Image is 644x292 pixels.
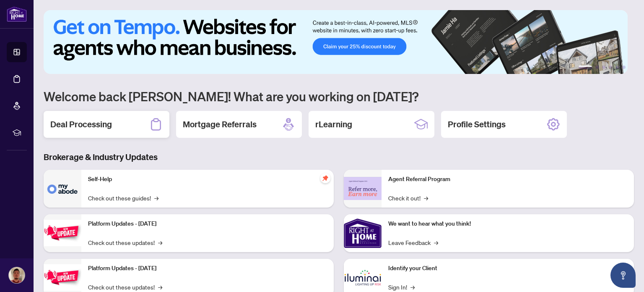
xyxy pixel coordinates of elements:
[44,264,81,291] img: Platform Updates - July 8, 2025
[315,118,352,130] h2: rLearning
[579,66,592,69] button: 1
[9,267,25,283] img: Profile Icon
[88,193,158,203] a: Check out these guides!→
[434,238,438,247] span: →
[602,66,605,69] button: 3
[44,88,634,104] h1: Welcome back [PERSON_NAME]! What are you working on [DATE]?
[388,193,428,203] a: Check it out!→
[158,282,162,292] span: →
[44,220,81,246] img: Platform Updates - July 21, 2025
[7,6,27,22] img: logo
[388,238,438,247] a: Leave Feedback→
[88,238,162,247] a: Check out these updates!→
[610,263,636,288] button: Open asap
[424,193,428,203] span: →
[615,66,619,69] button: 5
[88,264,327,273] p: Platform Updates - [DATE]
[88,219,327,229] p: Platform Updates - [DATE]
[44,170,81,208] img: Self-Help
[154,193,158,203] span: →
[158,238,162,247] span: →
[88,282,162,292] a: Check out these updates!→
[410,282,415,292] span: →
[88,175,327,184] p: Self-Help
[388,175,627,184] p: Agent Referral Program
[344,177,382,200] img: Agent Referral Program
[183,118,257,130] h2: Mortgage Referrals
[44,151,634,163] h3: Brokerage & Industry Updates
[622,66,626,69] button: 6
[50,118,112,130] h2: Deal Processing
[344,214,382,252] img: We want to hear what you think!
[388,282,415,292] a: Sign In!→
[448,118,506,130] h2: Profile Settings
[320,173,330,183] span: pushpin
[609,66,612,69] button: 4
[388,219,627,229] p: We want to hear what you think!
[595,66,599,69] button: 2
[388,264,627,273] p: Identify your Client
[44,10,628,74] img: Slide 0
